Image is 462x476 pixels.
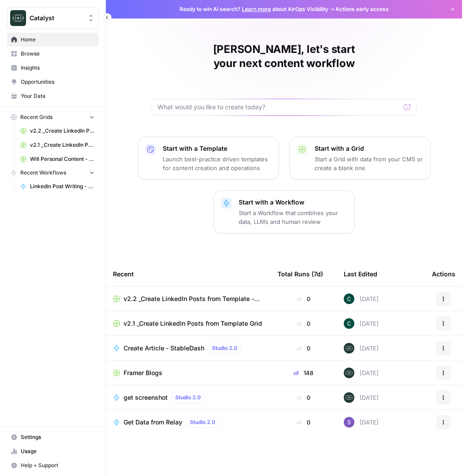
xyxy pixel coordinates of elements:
div: Recent [113,262,263,286]
img: lkqc6w5wqsmhugm7jkiokl0d6w4g [344,343,354,353]
span: Ready to win AI search? about AirOps Visibility [180,5,328,13]
span: v2.1 _Create LinkedIn Posts from Template Grid [30,141,94,149]
div: [DATE] [344,318,379,329]
div: Actions [432,262,455,286]
a: Settings [7,430,98,444]
button: Start with a TemplateLaunch best-practice driven templates for content creation and operations [138,137,279,180]
span: v2.2 _Create LinkedIn Posts from Template - powersteps Grid [124,294,263,303]
span: get screenshot [124,393,168,402]
button: Workspace: Catalyst [7,7,98,29]
p: Start with a Grid [315,144,423,153]
a: Browse [7,47,98,61]
div: Last Edited [344,262,377,286]
a: Learn more [242,6,271,12]
a: Your Data [7,89,98,103]
span: Create Article - StableDash [124,344,204,353]
p: Start with a Workflow [239,198,347,207]
a: v2.2 _Create LinkedIn Posts from Template - powersteps Grid [16,124,98,138]
a: v2.1 _Create LinkedIn Posts from Template Grid [16,138,98,152]
a: Get Data from RelayStudio 2.0 [113,417,263,428]
button: Start with a GridStart a Grid with data from your CMS or create a blank one [289,137,431,180]
div: 0 [278,418,330,427]
div: [DATE] [344,368,379,378]
a: v2.2 _Create LinkedIn Posts from Template - powersteps Grid [113,294,263,303]
div: [DATE] [344,294,379,304]
span: Studio 2.0 [212,344,237,352]
div: [DATE] [344,343,379,353]
span: v2.1 _Create LinkedIn Posts from Template Grid [124,319,262,328]
button: Recent Grids [7,111,98,124]
img: Catalyst Logo [10,10,26,26]
span: Opportunities [21,78,94,86]
button: Recent Workflows [7,166,98,179]
span: Insights [21,64,94,72]
span: Your Data [21,92,94,100]
div: Total Runs (7d) [278,262,323,286]
span: Help + Support [21,461,94,469]
span: Get Data from Relay [124,418,182,427]
div: 0 [278,319,330,328]
a: Usage [7,444,98,458]
span: Usage [21,447,94,455]
span: Studio 2.0 [175,394,201,402]
span: Home [21,36,94,44]
img: kkbedy73ftss05p73z2hyjzoubdy [344,417,354,428]
span: Linkedin Post Writing - [DATE] [30,182,94,190]
p: Start a Workflow that combines your data, LLMs and human review [239,208,347,226]
span: v2.2 _Create LinkedIn Posts from Template - powersteps Grid [30,127,94,135]
a: Insights [7,61,98,75]
span: Recent Grids [20,113,53,121]
button: Help + Support [7,458,98,472]
span: Actions early access [335,5,389,13]
img: c32z811ot6kb8v28qdwtb037qlee [344,318,354,329]
a: Linkedin Post Writing - [DATE] [16,179,98,193]
div: [DATE] [344,392,379,403]
span: Framer Blogs [124,368,162,377]
p: Start a Grid with data from your CMS or create a blank one [315,155,423,172]
div: [DATE] [344,417,379,428]
span: Browse [21,50,94,58]
div: 148 [278,368,330,377]
img: lkqc6w5wqsmhugm7jkiokl0d6w4g [344,368,354,378]
span: Studio 2.0 [190,418,215,426]
img: lkqc6w5wqsmhugm7jkiokl0d6w4g [344,392,354,403]
a: v2.1 _Create LinkedIn Posts from Template Grid [113,319,263,328]
button: Start with a WorkflowStart a Workflow that combines your data, LLMs and human review [214,190,355,234]
div: 0 [278,294,330,303]
input: What would you like to create today? [158,103,400,112]
a: Home [7,33,98,47]
div: 0 [278,393,330,402]
span: Settings [21,433,94,441]
a: get screenshotStudio 2.0 [113,392,263,403]
p: Start with a Template [163,144,271,153]
span: Will Personal Content - [DATE] [30,155,94,163]
span: Recent Workflows [20,169,66,177]
img: c32z811ot6kb8v28qdwtb037qlee [344,294,354,304]
a: Create Article - StableDashStudio 2.0 [113,343,263,353]
div: 0 [278,344,330,353]
a: Will Personal Content - [DATE] [16,152,98,166]
h1: [PERSON_NAME], let's start your next content workflow [152,42,417,71]
p: Launch best-practice driven templates for content creation and operations [163,155,271,172]
a: Opportunities [7,75,98,89]
a: Framer Blogs [113,368,263,377]
span: Catalyst [30,14,83,22]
